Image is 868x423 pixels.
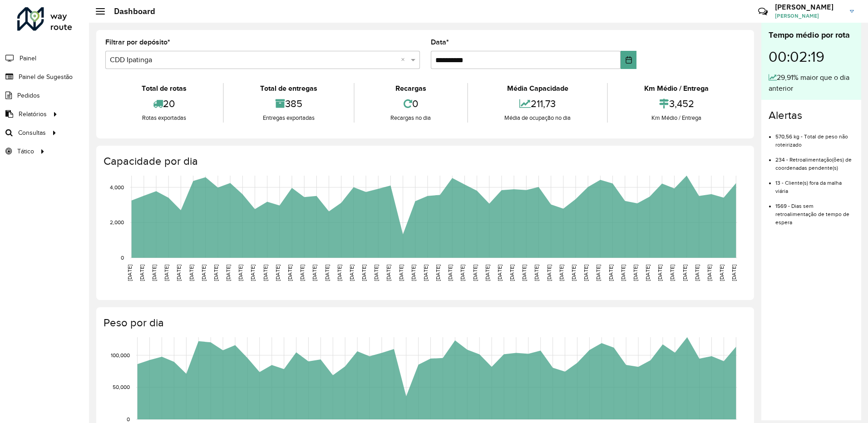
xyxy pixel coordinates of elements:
text: [DATE] [447,265,453,281]
div: Rotas exportadas [108,113,221,123]
text: [DATE] [250,265,256,281]
text: [DATE] [472,265,478,281]
div: Média de ocupação no dia [470,113,605,123]
span: Painel de Sugestão [19,72,73,82]
text: [DATE] [583,265,589,281]
h4: Peso por dia [104,316,745,330]
text: [DATE] [311,265,317,281]
div: 385 [226,94,351,113]
text: [DATE] [719,265,725,281]
text: [DATE] [731,265,737,281]
text: [DATE] [423,265,429,281]
div: 00:02:19 [769,41,854,72]
text: [DATE] [558,265,564,281]
div: 20 [108,94,221,113]
text: [DATE] [484,265,490,281]
span: Painel [20,54,36,63]
text: [DATE] [571,265,577,281]
text: [DATE] [201,265,207,281]
text: [DATE] [361,265,367,281]
text: [DATE] [287,265,293,281]
text: [DATE] [435,265,441,281]
a: Contato Rápido [753,2,773,21]
div: Km Médio / Entrega [610,113,743,123]
text: [DATE] [139,265,145,281]
text: [DATE] [336,265,342,281]
text: [DATE] [620,265,626,281]
text: [DATE] [398,265,404,281]
text: 2,000 [110,219,124,225]
span: [PERSON_NAME] [775,12,843,20]
span: Tático [17,147,34,156]
h2: Dashboard [105,6,155,16]
text: [DATE] [410,265,416,281]
text: 50,000 [113,384,130,390]
span: Pedidos [17,91,40,100]
text: [DATE] [275,265,281,281]
span: Relatórios [19,109,47,119]
div: Km Médio / Entrega [610,83,743,94]
span: Consultas [18,128,46,138]
text: [DATE] [324,265,330,281]
text: [DATE] [521,265,527,281]
div: 3,452 [610,94,743,113]
div: 0 [357,94,465,113]
text: [DATE] [706,265,712,281]
text: 100,000 [111,352,130,358]
text: [DATE] [608,265,614,281]
text: [DATE] [225,265,231,281]
div: Entregas exportadas [226,113,351,123]
li: 234 - Retroalimentação(ões) de coordenadas pendente(s) [775,149,854,172]
text: [DATE] [188,265,194,281]
text: 4,000 [110,184,124,190]
text: [DATE] [459,265,465,281]
text: [DATE] [509,265,515,281]
text: [DATE] [176,265,182,281]
text: [DATE] [533,265,539,281]
text: [DATE] [373,265,379,281]
li: 13 - Cliente(s) fora da malha viária [775,172,854,195]
text: [DATE] [632,265,638,281]
div: Recargas [357,83,465,94]
div: 211,73 [470,94,605,113]
span: Clear all [401,54,409,65]
text: [DATE] [163,265,169,281]
div: Média Capacidade [470,83,605,94]
text: [DATE] [682,265,688,281]
div: Tempo médio por rota [769,29,854,41]
div: Total de rotas [108,83,221,94]
text: 0 [121,255,124,261]
text: [DATE] [151,265,157,281]
text: [DATE] [645,265,651,281]
text: [DATE] [127,265,133,281]
text: [DATE] [385,265,391,281]
text: [DATE] [299,265,305,281]
h4: Capacidade por dia [104,155,745,168]
label: Data [431,37,449,48]
div: Total de entregas [226,83,351,94]
li: 570,56 kg - Total de peso não roteirizado [775,126,854,149]
button: Choose Date [621,51,636,69]
h3: [PERSON_NAME] [775,3,843,11]
text: [DATE] [595,265,601,281]
text: [DATE] [262,265,268,281]
text: [DATE] [349,265,355,281]
text: [DATE] [237,265,243,281]
text: [DATE] [694,265,700,281]
div: 29,91% maior que o dia anterior [769,72,854,94]
li: 1569 - Dias sem retroalimentação de tempo de espera [775,195,854,226]
text: [DATE] [497,265,503,281]
h4: Alertas [769,109,854,122]
text: 0 [127,416,130,422]
text: [DATE] [669,265,675,281]
label: Filtrar por depósito [105,37,170,48]
text: [DATE] [657,265,663,281]
text: [DATE] [546,265,552,281]
text: [DATE] [213,265,219,281]
div: Recargas no dia [357,113,465,123]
